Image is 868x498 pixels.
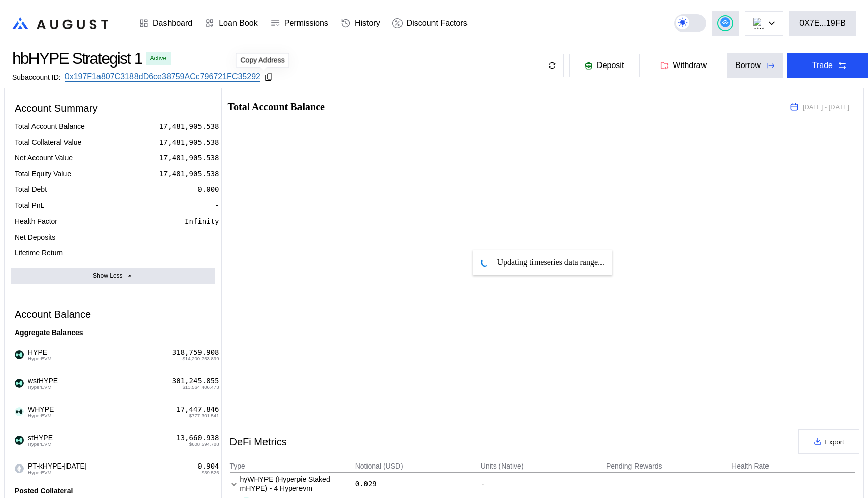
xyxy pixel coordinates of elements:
[15,233,55,242] div: Net Deposits
[24,348,51,361] span: HYPE
[355,19,380,28] div: History
[15,138,81,147] div: Total Collateral Value
[197,462,219,471] div: 0.904
[28,356,51,361] span: HyperEVM
[264,5,335,42] a: Permissions
[176,434,219,442] div: 13,660.938
[228,102,775,112] h2: Total Account Balance
[789,11,856,36] button: 0X7E...19FB
[407,19,468,28] div: Discount Factors
[386,5,474,42] a: Discount Factors
[15,185,47,194] div: Total Debt
[284,19,328,28] div: Permissions
[799,19,846,28] div: 0X7E...19FB
[172,377,219,385] div: 301,245.855
[11,98,215,118] div: Account Summary
[236,53,289,68] div: Copy Address
[735,61,761,70] div: Borrow
[28,413,54,418] span: HyperEVM
[197,185,219,194] div: 0.000
[20,411,25,416] img: hyperevm-CUbfO1az.svg
[153,19,192,28] div: Dashboard
[11,305,215,324] div: Account Balance
[497,258,604,267] span: Updating timeseries data range...
[65,72,260,82] a: 0x197F1a807C3188dD6ce38759ACc796721FC35292
[11,268,215,284] button: Show Less
[20,468,25,473] img: hyperevm-CUbfO1az.svg
[93,272,123,279] div: Show Less
[215,201,219,210] div: -
[15,201,44,210] div: Total PnL
[132,5,198,42] a: Dashboard
[15,248,63,257] div: Lifetime Return
[15,436,24,445] img: hyperliquid.jpg
[355,462,403,470] div: Notional (USD)
[182,385,219,390] span: $13,564,406.473
[15,407,24,416] img: _UP3jBsi_400x400.jpg
[15,379,24,388] img: hyperliquid.png
[15,122,85,131] div: Total Account Balance
[15,464,24,473] img: empty-token.png
[28,470,87,475] span: HyperEVM
[15,169,71,178] div: Total Equity Value
[202,470,219,475] span: $39.526
[644,53,723,78] button: Withdraw
[215,233,219,242] div: -
[745,11,783,36] button: chain logo
[15,217,57,226] div: Health Factor
[24,377,58,390] span: wstHYPE
[176,405,219,414] div: 17,447.846
[172,348,219,357] div: 318,759.908
[15,350,24,359] img: hyperliquid.jpg
[727,53,783,78] button: Borrow
[189,442,219,447] span: $608,594.788
[159,122,219,131] div: 17,481,905.538
[159,138,219,147] div: 17,481,905.538
[596,61,624,70] span: Deposit
[569,53,640,78] button: Deposit
[24,405,54,418] span: WHYPE
[12,73,61,81] div: Subaccount ID:
[673,61,707,70] span: Withdraw
[215,248,219,257] div: -
[20,440,25,445] img: hyperevm-CUbfO1az.svg
[28,442,53,447] span: HyperEVM
[28,385,58,390] span: HyperEVM
[219,19,258,28] div: Loan Book
[825,438,844,446] span: Export
[230,436,287,448] div: DeFi Metrics
[11,324,215,341] div: Aggregate Balances
[12,49,142,68] div: hbHYPE Strategist 1
[753,18,764,29] img: chain logo
[230,462,245,470] div: Type
[481,462,524,470] div: Units (Native)
[812,61,833,70] div: Trade
[20,354,25,359] img: hyperevm-CUbfO1az.svg
[24,434,53,447] span: stHYPE
[606,462,662,470] div: Pending Rewards
[198,5,264,42] a: Loan Book
[185,217,219,226] div: Infinity
[189,413,219,418] span: $777,301.541
[182,356,219,361] span: $14,200,753.899
[15,153,73,162] div: Net Account Value
[24,462,87,475] span: PT-kHYPE-[DATE]
[481,475,605,493] div: -
[159,153,219,162] div: 17,481,905.538
[150,55,166,62] div: Active
[335,5,386,42] a: History
[230,475,354,493] div: hyWHYPE (Hyperpie Staked mHYPE) - 4 Hyperevm
[355,480,377,488] div: 0.029
[159,169,219,178] div: 17,481,905.538
[20,383,25,388] img: hyperevm-CUbfO1az.svg
[798,429,859,454] button: Export
[481,258,489,267] img: pending
[731,462,769,470] div: Health Rate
